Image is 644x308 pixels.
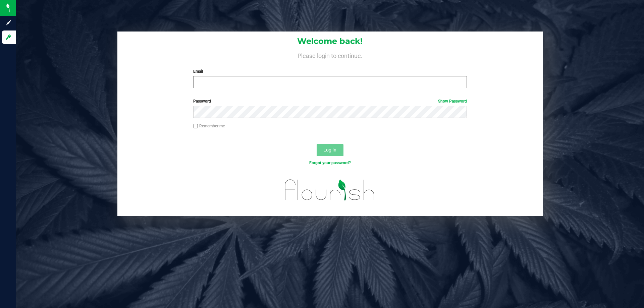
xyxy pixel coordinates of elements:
[193,99,211,104] span: Password
[193,124,198,129] input: Remember me
[117,37,543,46] h1: Welcome back!
[193,68,467,74] label: Email
[5,19,12,26] inline-svg: Sign up
[117,51,543,59] h4: Please login to continue.
[193,123,225,129] label: Remember me
[438,99,467,104] a: Show Password
[317,144,343,156] button: Log In
[277,173,383,207] img: flourish_logo.svg
[309,161,351,165] a: Forgot your password?
[323,147,336,152] span: Log In
[5,34,12,41] inline-svg: Log in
